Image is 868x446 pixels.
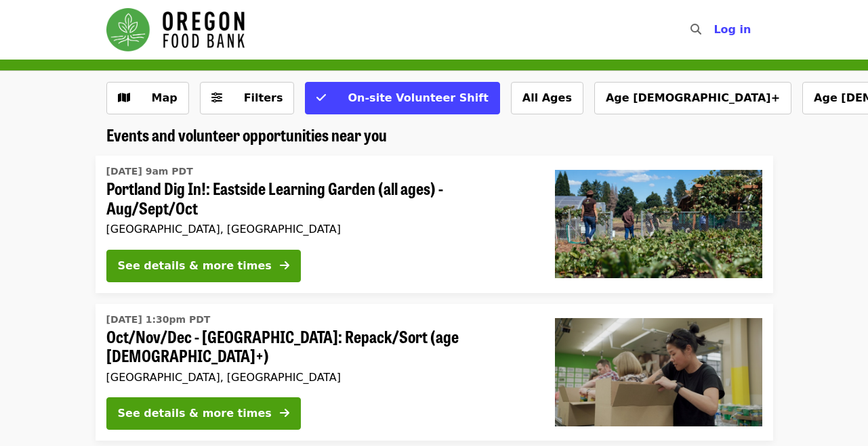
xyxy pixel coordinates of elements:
[594,82,791,114] button: Age [DEMOGRAPHIC_DATA]+
[211,91,222,104] i: sliders-h icon
[96,304,773,441] a: See details for "Oct/Nov/Dec - Portland: Repack/Sort (age 8+)"
[106,179,533,218] span: Portland Dig In!: Eastside Learning Garden (all ages) - Aug/Sept/Oct
[118,258,272,274] div: See details & more times
[280,259,289,272] i: arrow-right icon
[280,407,289,420] i: arrow-right icon
[511,82,583,114] button: All Ages
[106,371,533,384] div: [GEOGRAPHIC_DATA], [GEOGRAPHIC_DATA]
[106,397,301,430] button: See details & more times
[118,91,130,104] i: map icon
[106,122,387,146] span: Events and volunteer opportunities near you
[152,91,178,104] span: Map
[106,327,533,366] span: Oct/Nov/Dec - [GEOGRAPHIC_DATA]: Repack/Sort (age [DEMOGRAPHIC_DATA]+)
[106,82,189,114] button: Show map view
[348,91,488,104] span: On-site Volunteer Shift
[244,91,283,104] span: Filters
[316,91,326,104] i: check icon
[200,82,295,114] button: Filters (0 selected)
[555,318,762,426] img: Oct/Nov/Dec - Portland: Repack/Sort (age 8+) organized by Oregon Food Bank
[305,82,499,114] button: On-site Volunteer Shift
[106,164,193,179] time: [DATE] 9am PDT
[106,313,211,327] time: [DATE] 1:30pm PDT
[118,405,272,422] div: See details & more times
[714,23,751,36] span: Log in
[690,23,701,36] i: search icon
[703,16,762,43] button: Log in
[106,223,533,236] div: [GEOGRAPHIC_DATA], [GEOGRAPHIC_DATA]
[106,8,245,51] img: Oregon Food Bank - Home
[709,14,720,46] input: Search
[555,170,762,278] img: Portland Dig In!: Eastside Learning Garden (all ages) - Aug/Sept/Oct organized by Oregon Food Bank
[96,156,773,293] a: See details for "Portland Dig In!: Eastside Learning Garden (all ages) - Aug/Sept/Oct"
[106,250,301,282] button: See details & more times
